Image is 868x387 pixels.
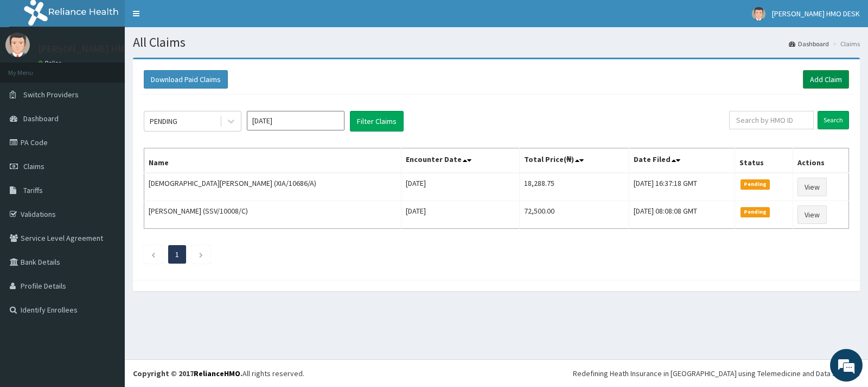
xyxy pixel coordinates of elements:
span: Tariffs [23,185,43,195]
li: Claims [830,39,860,48]
div: Redefining Heath Insurance in [GEOGRAPHIC_DATA] using Telemedicine and Data Science! [573,368,860,379]
td: [DATE] 16:37:18 GMT [629,173,735,201]
a: Previous page [151,249,156,259]
button: Filter Claims [350,111,404,132]
button: Download Paid Claims [144,70,228,89]
img: User Image [5,33,30,57]
input: Search by HMO ID [729,111,814,129]
td: [DEMOGRAPHIC_DATA][PERSON_NAME] (XIA/10686/A) [144,173,401,201]
input: Select Month and Year [247,111,344,130]
td: [DATE] 08:08:08 GMT [629,201,735,229]
footer: All rights reserved. [125,359,868,387]
span: Pending [741,179,770,189]
a: Add Claim [803,70,849,89]
span: Pending [741,207,770,217]
a: Dashboard [789,39,829,48]
a: Page 1 is your current page [175,249,179,259]
th: Total Price(₦) [519,148,629,173]
input: Search [818,111,849,129]
a: Next page [199,249,203,259]
div: PENDING [150,116,177,127]
p: [PERSON_NAME] HMO DESK [38,44,155,54]
th: Encounter Date [401,148,519,173]
a: RelianceHMO [194,369,240,378]
td: [DATE] [401,201,519,229]
th: Name [144,148,401,173]
span: [PERSON_NAME] HMO DESK [772,9,860,18]
td: 72,500.00 [519,201,629,229]
a: Online [38,59,64,67]
td: [PERSON_NAME] (SSV/10008/C) [144,201,401,229]
h1: All Claims [133,35,860,49]
span: Claims [23,161,44,171]
th: Date Filed [629,148,735,173]
th: Actions [793,148,848,173]
td: [DATE] [401,173,519,201]
img: User Image [752,7,765,21]
a: View [797,205,827,224]
a: View [797,178,827,196]
th: Status [735,148,793,173]
td: 18,288.75 [519,173,629,201]
span: Switch Providers [23,90,79,99]
strong: Copyright © 2017 . [133,369,242,378]
span: Dashboard [23,114,59,123]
